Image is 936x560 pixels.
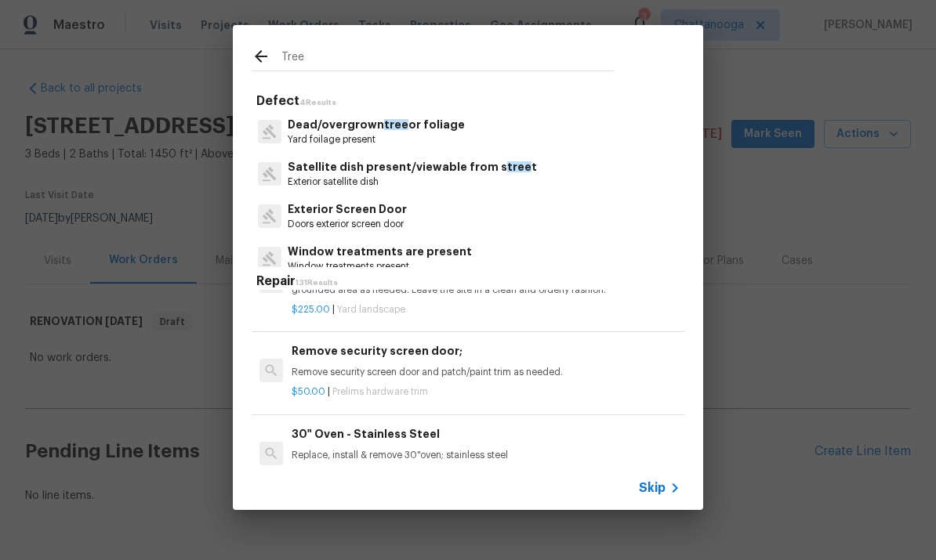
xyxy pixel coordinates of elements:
[292,305,330,314] span: $225.00
[288,133,465,146] p: Yard foilage present
[384,119,408,130] span: tree
[288,117,465,133] p: Dead/overgrown or foliage
[299,99,336,107] span: 4 Results
[288,260,472,273] p: Window treatments present
[288,175,537,189] p: Exterior satellite dish
[292,342,680,359] h6: Remove security screen door;
[639,480,666,496] span: Skip
[507,161,531,172] span: tree
[292,449,680,462] p: Replace, install & remove 30"oven; stainless steel
[256,273,684,290] h5: Repair
[288,218,407,231] p: Doors exterior screen door
[288,201,407,218] p: Exterior Screen Door
[296,279,338,287] span: 131 Results
[337,305,405,314] span: Yard landscape
[292,303,680,316] p: |
[292,385,680,399] p: |
[256,93,684,110] h5: Defect
[288,159,537,175] p: Satellite dish present/viewable from s t
[292,366,680,379] p: Remove security screen door and patch/paint trim as needed.
[292,425,680,443] h6: 30" Oven - Stainless Steel
[281,47,614,70] input: Search issues or repairs
[292,387,325,396] span: $50.00
[288,244,472,260] p: Window treatments are present
[332,387,428,396] span: Prelims hardware trim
